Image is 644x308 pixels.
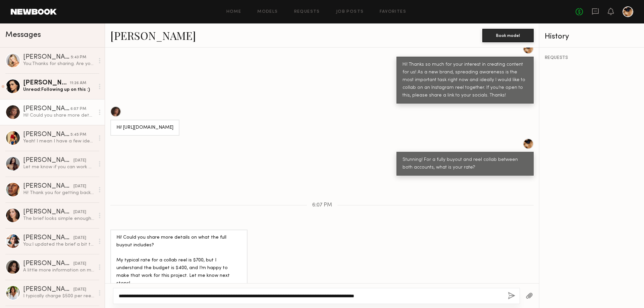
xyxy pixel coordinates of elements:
[23,112,95,119] div: Hi! Could you share more details on what the full buyout includes? My typical rate for a collab r...
[545,56,639,60] div: REQUESTS
[23,164,95,170] div: Let me know if you can work with that :)
[402,156,528,172] div: Stunning! For a fully buyout and reel collab between both accounts, what is your rate?
[73,287,86,293] div: [DATE]
[23,215,95,222] div: The brief looks simple enough. Let me know if you’re ready to send the product. I will provide my...
[23,190,95,196] div: Hi! Thank you for getting back. Instagram link below. Thank you! [URL][DOMAIN_NAME]
[23,286,73,293] div: [PERSON_NAME]
[23,138,95,144] div: Yeah! I mean I have a few ideas. I could do a grwm to go out and have it be sexy and fun. I could...
[23,209,73,215] div: [PERSON_NAME]
[312,202,332,208] span: 6:07 PM
[294,10,320,14] a: Requests
[23,241,95,248] div: You: I updated the brief a bit to be a bit more flexible with creative direction. I would love fo...
[23,61,95,67] div: You: Thanks for sharing. Are you able to provide a reference video of the type of content you wou...
[482,32,534,38] a: Book model
[73,158,86,164] div: [DATE]
[23,235,73,241] div: [PERSON_NAME]
[23,86,95,93] div: Unread: Following up on this :)
[257,10,278,14] a: Models
[116,124,173,132] div: Hi! [URL][DOMAIN_NAME]
[336,10,364,14] a: Job Posts
[23,260,73,267] div: [PERSON_NAME]
[73,235,86,241] div: [DATE]
[482,29,534,42] button: Book model
[23,131,70,138] div: [PERSON_NAME]
[402,61,528,100] div: Hi! Thanks so much for your interest in creating content for us! As a new brand, spreading awaren...
[73,209,86,215] div: [DATE]
[23,80,70,86] div: [PERSON_NAME]
[380,10,406,14] a: Favorites
[5,31,41,39] span: Messages
[23,183,73,190] div: [PERSON_NAME]
[70,106,86,112] div: 6:07 PM
[226,10,241,14] a: Home
[23,267,95,273] div: A little more information on my works: My name is [PERSON_NAME]. I’m a professional content creat...
[73,183,86,190] div: [DATE]
[23,106,70,112] div: [PERSON_NAME]
[70,80,86,86] div: 11:26 AM
[73,261,86,267] div: [DATE]
[110,28,196,43] a: [PERSON_NAME]
[71,54,86,61] div: 5:43 PM
[116,234,241,288] div: Hi! Could you share more details on what the full buyout includes? My typical rate for a collab r...
[70,132,86,138] div: 5:45 PM
[23,293,95,299] div: I typically charge $500 per reel but I know the original listing was a bit lower than that so I’m...
[23,54,71,61] div: [PERSON_NAME]
[23,157,73,164] div: [PERSON_NAME]
[545,33,639,41] div: History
